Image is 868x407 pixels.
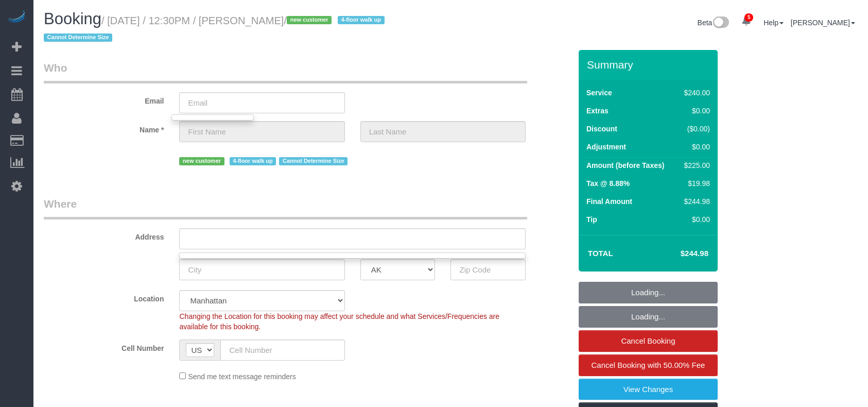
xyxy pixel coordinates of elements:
label: Tip [586,214,597,225]
h4: $244.98 [650,249,708,258]
a: Help [763,19,784,27]
label: Discount [586,124,617,134]
span: Send me text message reminders [188,372,296,381]
label: Adjustment [586,142,626,152]
span: 5 [744,13,753,22]
div: $0.00 [680,214,710,225]
legend: Who [44,60,527,83]
div: $225.00 [680,160,710,171]
h3: Summary [587,59,713,71]
span: Cannot Determine Size [279,157,348,165]
div: $0.00 [680,142,710,152]
span: 4-floor walk up [230,157,276,165]
legend: Where [44,196,527,219]
span: Cancel Booking with 50.00% Fee [592,361,705,369]
div: $240.00 [680,88,710,98]
input: First Name [179,121,344,142]
img: New interface [712,16,729,30]
span: new customer [287,16,332,24]
span: Cannot Determine Size [44,33,112,42]
input: City [179,259,344,280]
a: Beta [698,19,730,27]
a: [PERSON_NAME] [791,19,855,27]
label: Final Amount [586,196,632,207]
label: Extras [586,106,609,116]
label: Amount (before Taxes) [586,160,664,171]
label: Service [586,88,612,98]
span: Changing the Location for this booking may affect your schedule and what Services/Frequencies are... [179,312,499,331]
input: Email [179,92,344,113]
small: / [DATE] / 12:30PM / [PERSON_NAME] [44,15,388,44]
div: $0.00 [680,106,710,116]
strong: Total [588,249,613,258]
label: Email [36,92,171,106]
label: Tax @ 8.88% [586,178,630,189]
div: ($0.00) [680,124,710,134]
input: Cell Number [220,340,344,361]
a: Cancel Booking with 50.00% Fee [579,354,718,376]
input: Last Name [360,121,526,142]
label: Cell Number [36,340,171,353]
img: Automaid Logo [6,10,27,25]
div: $244.98 [680,196,710,207]
label: Address [36,228,171,242]
label: Name * [36,121,171,135]
div: $19.98 [680,178,710,189]
label: Location [36,290,171,304]
a: Cancel Booking [579,330,718,352]
span: 4-floor walk up [338,16,385,24]
a: View Changes [579,379,718,400]
span: Booking [44,10,101,28]
input: Zip Code [450,259,526,280]
a: 5 [736,10,756,33]
span: new customer [179,157,224,165]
